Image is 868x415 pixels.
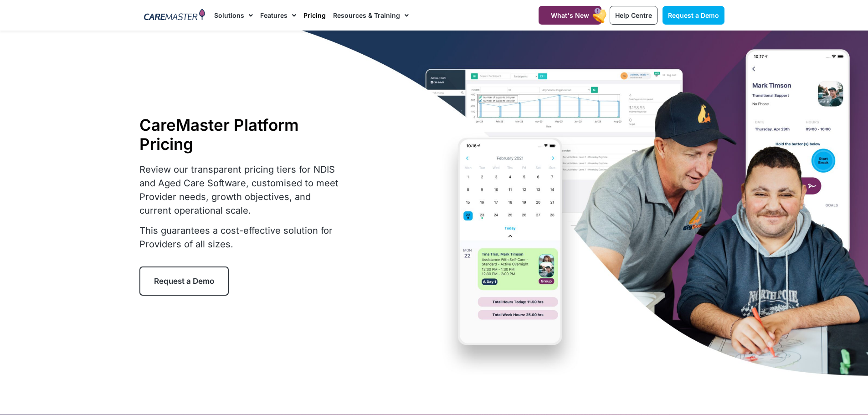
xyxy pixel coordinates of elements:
[615,11,652,19] span: Help Centre
[539,6,601,25] a: What's New
[154,277,214,286] span: Request a Demo
[139,266,229,296] a: Request a Demo
[139,163,344,217] p: Review our transparent pricing tiers for NDIS and Aged Care Software, customised to meet Provider...
[663,6,724,25] a: Request a Demo
[551,11,589,19] span: What's New
[139,115,344,154] h1: CareMaster Platform Pricing
[610,6,657,25] a: Help Centre
[668,11,719,19] span: Request a Demo
[144,9,205,22] img: CareMaster Logo
[139,224,344,251] p: This guarantees a cost-effective solution for Providers of all sizes.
